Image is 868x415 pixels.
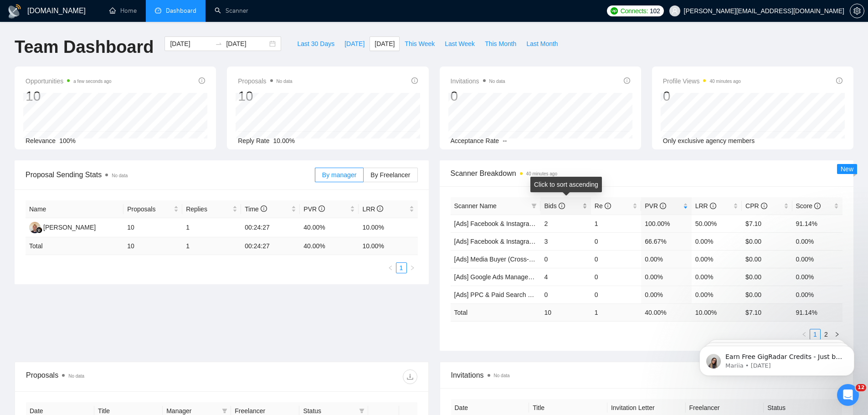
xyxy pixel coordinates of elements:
[359,218,417,237] td: 10.00%
[123,218,182,237] td: 10
[109,7,137,15] a: homeHome
[709,79,740,84] time: 40 minutes ago
[761,203,767,209] span: info-circle
[641,250,691,268] td: 0.00%
[591,250,641,268] td: 0
[660,203,666,209] span: info-circle
[742,250,792,268] td: $0.00
[403,373,417,380] span: download
[454,202,497,210] span: Scanner Name
[405,39,435,49] span: This Week
[650,6,660,16] span: 102
[663,87,741,105] div: 0
[540,215,591,232] td: 2
[59,137,76,144] span: 100%
[621,6,648,16] span: Connects:
[591,215,641,232] td: 1
[359,237,417,255] td: 10.00 %
[377,205,383,212] span: info-circle
[837,384,859,406] iframe: Intercom live chat
[814,203,821,209] span: info-circle
[856,384,866,391] span: 12
[742,303,792,321] td: $ 7.10
[540,268,591,286] td: 4
[300,237,359,255] td: 40.00 %
[26,87,112,105] div: 10
[388,265,393,271] span: left
[300,218,359,237] td: 40.00%
[123,200,182,218] th: Proposals
[273,137,295,144] span: 10.00%
[742,215,792,232] td: $7.10
[611,7,618,15] img: upwork-logo.png
[531,203,537,209] span: filter
[663,76,741,87] span: Profile Views
[182,237,241,255] td: 1
[792,215,842,232] td: 91.14%
[559,203,565,209] span: info-circle
[591,286,641,303] td: 0
[318,205,325,212] span: info-circle
[591,268,641,286] td: 0
[641,232,691,250] td: 66.67%
[362,205,383,213] span: LRR
[850,4,864,18] button: setting
[261,205,267,212] span: info-circle
[245,205,267,213] span: Time
[7,4,22,19] img: logo
[123,237,182,255] td: 10
[127,204,172,214] span: Proposals
[850,7,864,15] a: setting
[26,137,56,144] span: Relevance
[692,250,742,268] td: 0.00%
[485,39,516,49] span: This Month
[155,7,161,14] span: dashboard
[43,222,96,232] div: [PERSON_NAME]
[710,203,716,209] span: info-circle
[641,215,691,232] td: 100.00%
[26,369,221,384] div: Proposals
[26,200,123,218] th: Name
[454,273,568,281] a: [Ads] Google Ads Management Scanner
[410,265,415,271] span: right
[692,215,742,232] td: 50.00%
[454,291,552,298] a: [Ads] PPC & Paid Search Scanner
[595,202,611,210] span: Re
[454,220,617,227] a: [Ads] Facebook & Instagram Ads Management Scanner 2
[238,87,292,105] div: 10
[745,202,767,210] span: CPR
[344,39,365,49] span: [DATE]
[686,327,868,390] iframe: Intercom notifications message
[792,286,842,303] td: 0.00%
[645,202,666,210] span: PVR
[451,369,842,381] span: Invitations
[112,173,128,178] span: No data
[836,77,842,84] span: info-circle
[322,171,356,179] span: By manager
[526,171,557,176] time: 40 minutes ago
[215,40,222,47] span: to
[445,39,475,49] span: Last Week
[451,303,541,321] td: Total
[692,268,742,286] td: 0.00%
[26,76,112,87] span: Opportunities
[238,137,269,144] span: Reply Rate
[591,232,641,250] td: 0
[792,303,842,321] td: 91.14 %
[692,303,742,321] td: 10.00 %
[199,77,205,84] span: info-circle
[15,36,154,58] h1: Team Dashboard
[494,373,510,378] span: No data
[792,250,842,268] td: 0.00%
[26,237,123,255] td: Total
[339,36,370,51] button: [DATE]
[489,79,505,84] span: No data
[36,227,42,233] img: gigradar-bm.png
[396,262,407,273] li: 1
[407,262,418,273] button: right
[241,237,300,255] td: 00:24:27
[480,36,521,51] button: This Month
[451,168,843,179] span: Scanner Breakdown
[526,39,558,49] span: Last Month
